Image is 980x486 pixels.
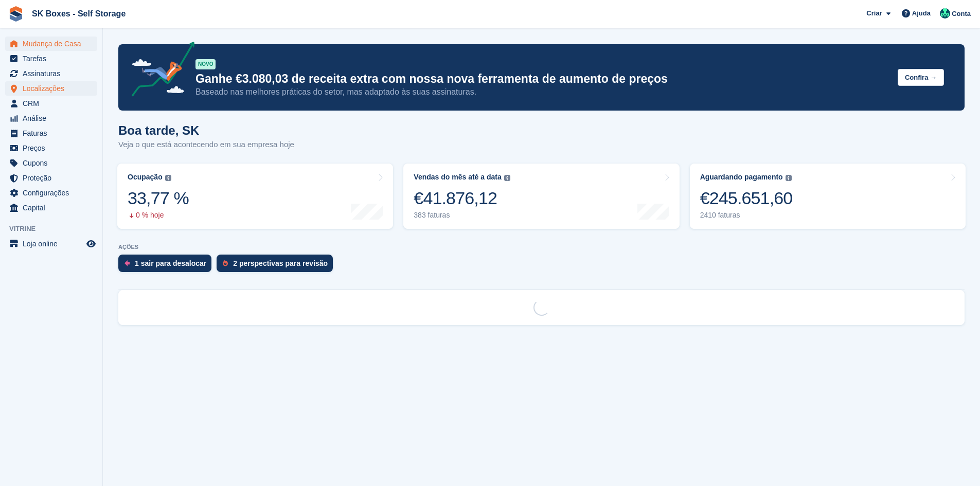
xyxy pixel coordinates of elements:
div: Ocupação [128,173,163,182]
div: 2410 faturas [700,211,793,220]
span: Conta [952,9,971,19]
img: prospect-51fa495bee0391a8d652442698ab0144808aea92771e9ea1ae160a38d050c398.svg [223,260,228,266]
a: menu [5,171,97,185]
a: menu [5,141,97,155]
a: menu [5,186,97,200]
div: €245.651,60 [700,188,793,209]
span: Assinaturas [23,66,84,81]
a: Ocupação 33,77 % 0 % hoje [117,164,393,229]
span: Ajuda [912,8,931,19]
a: menu [5,96,97,111]
span: Loja online [23,237,84,251]
div: €41.876,12 [414,188,510,209]
a: Aguardando pagamento €245.651,60 2410 faturas [690,164,966,229]
a: menu [5,156,97,170]
div: Vendas do mês até a data [414,173,501,182]
span: Cupons [23,156,84,170]
a: menu [5,66,97,81]
p: Baseado nas melhores práticas do setor, mas adaptado às suas assinaturas. [195,86,889,98]
a: menu [5,111,97,125]
a: menu [5,37,97,51]
img: stora-icon-8386f47178a22dfd0bd8f6a31ec36ba5ce8667c1dd55bd0f319d3a0aa187defe.svg [8,6,24,22]
a: menu [5,237,97,251]
span: Proteção [23,171,84,185]
a: menu [5,126,97,140]
span: CRM [23,96,84,111]
div: Aguardando pagamento [700,173,783,182]
div: 2 perspectivas para revisão [233,259,328,267]
img: price-adjustments-announcement-icon-8257ccfd72463d97f412b2fc003d46551f7dbcb40ab6d574587a9cd5c0d94... [123,42,195,100]
a: menu [5,81,97,96]
img: icon-info-grey-7440780725fd019a000dd9b08b2336e03edf1995a4989e88bcd33f0948082b44.svg [504,175,510,181]
a: menu [5,201,97,215]
a: 1 sair para desalocar [118,255,217,277]
p: AÇÕES [118,244,965,250]
a: menu [5,51,97,66]
div: 383 faturas [414,211,510,220]
div: 33,77 % [128,188,189,209]
span: Configurações [23,186,84,200]
img: icon-info-grey-7440780725fd019a000dd9b08b2336e03edf1995a4989e88bcd33f0948082b44.svg [786,175,792,181]
button: Confira → [898,69,944,86]
a: Loja de pré-visualização [85,238,97,250]
span: Criar [866,8,882,19]
span: Localizações [23,81,84,96]
h1: Boa tarde, SK [118,123,294,137]
img: move_outs_to_deallocate_icon-f764333ba52eb49d3ac5e1228854f67142a1ed5810a6f6cc68b1a99e826820c5.svg [124,260,130,266]
div: NOVO [195,59,216,69]
span: Vitrine [9,224,102,234]
img: icon-info-grey-7440780725fd019a000dd9b08b2336e03edf1995a4989e88bcd33f0948082b44.svg [165,175,171,181]
div: 0 % hoje [128,211,189,220]
span: Mudança de Casa [23,37,84,51]
span: Capital [23,201,84,215]
a: SK Boxes - Self Storage [28,5,130,22]
span: Análise [23,111,84,125]
a: 2 perspectivas para revisão [217,255,338,277]
a: Vendas do mês até a data €41.876,12 383 faturas [403,164,679,229]
span: Tarefas [23,51,84,66]
p: Veja o que está acontecendo em sua empresa hoje [118,139,294,151]
p: Ganhe €3.080,03 de receita extra com nossa nova ferramenta de aumento de preços [195,71,889,86]
span: Faturas [23,126,84,140]
span: Preços [23,141,84,155]
div: 1 sair para desalocar [135,259,206,267]
img: SK Boxes - Comercial [940,8,950,19]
